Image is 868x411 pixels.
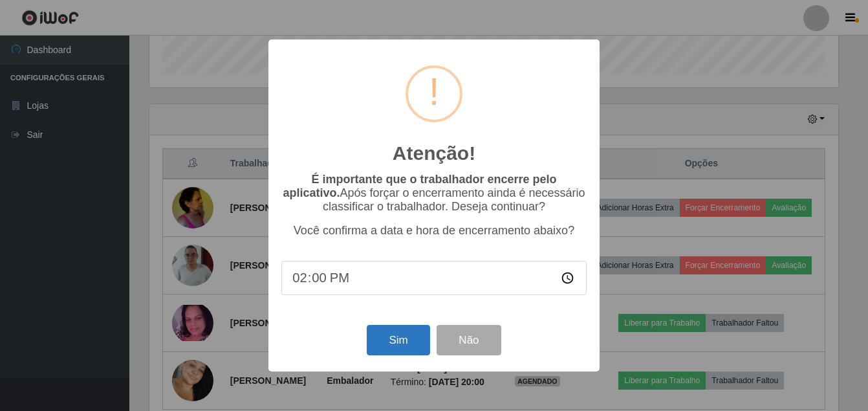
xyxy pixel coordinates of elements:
p: Você confirma a data e hora de encerramento abaixo? [281,224,587,238]
button: Não [437,325,501,355]
p: Após forçar o encerramento ainda é necessário classificar o trabalhador. Deseja continuar? [281,173,587,214]
b: É importante que o trabalhador encerre pelo aplicativo. [283,173,556,199]
button: Sim [367,325,429,355]
h2: Atenção! [393,142,475,165]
